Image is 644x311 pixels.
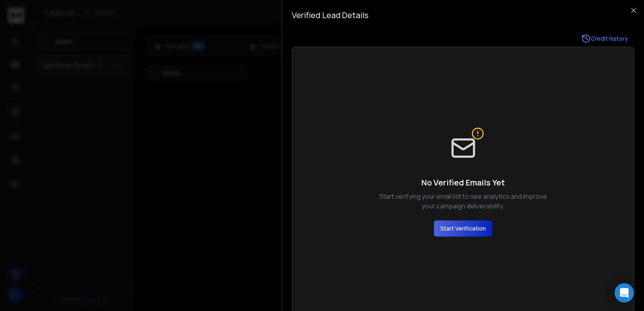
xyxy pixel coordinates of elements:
[434,220,492,237] button: Start Verification
[373,192,553,211] p: Start verifying your email list to see analytics and improve your campaign deliverability.
[615,283,634,303] div: Open Intercom Messenger
[575,31,634,47] a: Credit history
[373,177,553,188] h4: No Verified Emails Yet
[292,10,634,21] h3: Verified Lead Details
